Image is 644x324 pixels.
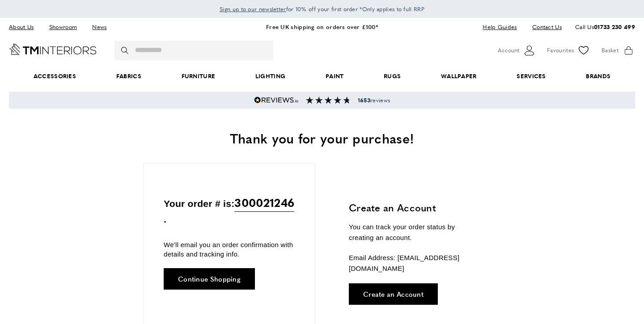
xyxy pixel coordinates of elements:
[178,275,241,282] span: Continue Shopping
[306,97,351,104] img: Reviews section
[498,44,536,57] button: Customer Account
[358,96,370,104] strong: 1653
[96,63,161,90] a: Fabrics
[220,5,286,13] span: Sign up to our newsletter
[9,43,97,55] a: Go to Home page
[234,194,294,212] span: 300021246
[121,41,130,60] button: Search
[9,21,40,33] a: About Us
[498,46,519,55] span: Account
[164,268,255,290] a: Continue Shopping
[164,240,295,259] p: We'll email you an order confirmation with details and tracking info.
[497,63,566,90] a: Services
[364,63,421,90] a: Rugs
[161,63,235,90] a: Furniture
[220,4,286,13] a: Sign up to our newsletter
[349,252,481,274] p: Email Address: [EMAIL_ADDRESS][DOMAIN_NAME]
[266,22,378,31] a: Free UK shipping on orders over £100*
[575,22,635,32] p: Call Us
[566,63,631,90] a: Brands
[254,97,299,104] img: Reviews.io 5 stars
[235,63,305,90] a: Lighting
[220,5,424,13] span: for 10% off your first order *Only applies to full RRP
[547,44,590,57] a: Favourites
[85,21,113,33] a: News
[305,63,364,90] a: Paint
[547,46,574,55] span: Favourites
[349,222,481,243] p: You can track your order status by creating an account.
[13,63,96,90] span: Accessories
[349,201,481,215] h3: Create an Account
[476,21,523,33] a: Help Guides
[164,194,295,227] p: Your order # is: .
[230,128,414,147] span: Thank you for your purchase!
[421,63,496,90] a: Wallpaper
[525,21,562,33] a: Contact Us
[42,21,84,33] a: Showroom
[349,283,438,305] a: Create an Account
[358,97,390,104] span: reviews
[594,22,635,31] a: 01733 230 499
[363,290,424,297] span: Create an Account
